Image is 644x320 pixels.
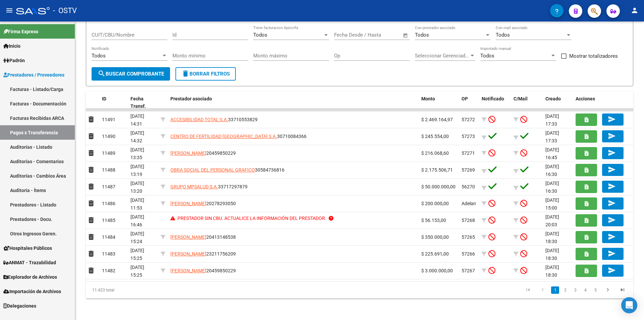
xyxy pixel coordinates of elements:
span: 23211756209 [170,251,236,257]
datatable-header-cell: Notificado [479,92,511,114]
span: 57265 [462,234,475,240]
span: 33717297879 [170,184,248,189]
mat-icon: send [608,115,616,123]
span: 57273 [462,134,475,139]
span: $ 216.068,60 [421,150,449,156]
span: $ 50.000.000,00 [421,184,455,189]
span: 56270 [462,184,475,189]
span: [PERSON_NAME] [170,268,206,273]
mat-icon: menu [5,6,13,14]
input: Fecha fin [367,32,400,38]
span: GRUPO MPSALUD S.A. [170,184,218,189]
span: 11484 [102,234,115,240]
span: Importación de Archivos [3,288,61,295]
mat-icon: send [608,233,616,241]
span: OBRA SOCIAL DEL PERSONAL GRAFICO [170,167,255,173]
a: 4 [581,286,589,294]
span: [DATE] 17:33 [545,113,559,127]
span: 11483 [102,251,115,257]
li: page 1 [550,284,560,296]
span: 11482 [102,268,115,273]
span: 57271 [462,150,475,156]
span: 30584736816 [170,167,284,173]
span: 57267 [462,268,475,273]
span: ID [102,96,106,101]
span: Mostrar totalizadores [569,52,618,60]
span: Firma Express [3,28,38,35]
span: 11487 [102,184,115,189]
span: [DATE] 20:03 [545,214,559,227]
button: Borrar Filtros [175,67,236,81]
mat-icon: send [608,199,616,207]
span: Inicio [3,42,20,50]
a: 5 [591,286,599,294]
li: page 5 [590,284,600,296]
input: Fecha inicio [334,32,361,38]
span: [DATE] 16:30 [545,181,559,194]
mat-icon: person [631,6,639,14]
span: Todos [480,53,494,59]
span: 20278293050 [170,201,236,206]
div: 11.423 total [86,282,194,299]
li: page 2 [560,284,570,296]
span: [DATE] 11:53 [130,197,144,211]
span: Delegaciones [3,302,36,310]
span: [DATE] 15:24 [130,231,144,244]
span: $ 225.691,00 [421,251,449,257]
span: Todos [253,32,267,38]
span: 11491 [102,117,115,122]
span: - OSTV [53,3,77,18]
span: Hospitales Públicos [3,244,52,252]
span: 11489 [102,150,115,156]
span: [DATE] 18:30 [545,265,559,278]
span: 30710084366 [170,134,307,139]
span: 33710553829 [170,117,258,122]
span: [DATE] 18:30 [545,231,559,244]
span: Todos [496,32,510,38]
span: Notificado [482,96,504,101]
li: page 3 [570,284,580,296]
span: Seleccionar Gerenciador [415,53,469,59]
span: [PERSON_NAME] [170,234,206,240]
span: [PERSON_NAME] [170,150,206,156]
span: $ 56.153,00 [421,218,446,223]
span: Acciones [576,96,595,101]
span: Explorador de Archivos [3,273,57,281]
span: 57268 [462,218,475,223]
mat-icon: search [98,70,106,78]
span: 11488 [102,167,115,173]
span: $ 200.000,00 [421,201,449,206]
span: [DATE] 15:00 [545,197,559,211]
datatable-header-cell: ID [99,92,128,114]
span: [DATE] 13:35 [130,147,144,160]
span: Padrón [3,57,25,64]
span: [DATE] 15:25 [130,248,144,261]
mat-icon: delete [181,70,190,78]
span: Buscar Comprobante [98,71,164,77]
span: Borrar Filtros [181,71,230,77]
span: CENTRO DE FERTILIDAD [GEOGRAPHIC_DATA] S.A. [170,134,277,139]
span: $ 2.175.506,71 [421,167,453,173]
span: [DATE] 16:30 [545,164,559,177]
mat-icon: send [608,216,616,224]
span: $ 2.469.164,97 [421,117,453,122]
span: [DATE] 14:31 [130,113,144,127]
datatable-header-cell: Monto [419,92,459,114]
a: go to last page [616,286,629,294]
a: go to next page [601,286,614,294]
a: 2 [561,286,569,294]
span: 57266 [462,251,475,257]
datatable-header-cell: Creado [543,92,573,114]
mat-icon: send [608,266,616,274]
span: Monto [421,96,435,101]
span: [DATE] 18:30 [545,248,559,261]
span: [DATE] 17:33 [545,130,559,143]
span: 20413148538 [170,234,236,240]
mat-icon: send [608,132,616,140]
span: 20459850229 [170,268,236,273]
span: [DATE] 13:20 [130,181,144,194]
span: 11485 [102,218,115,223]
mat-icon: send [608,182,616,190]
span: ANMAT - Trazabilidad [3,259,56,266]
datatable-header-cell: Prestador asociado [168,92,419,114]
